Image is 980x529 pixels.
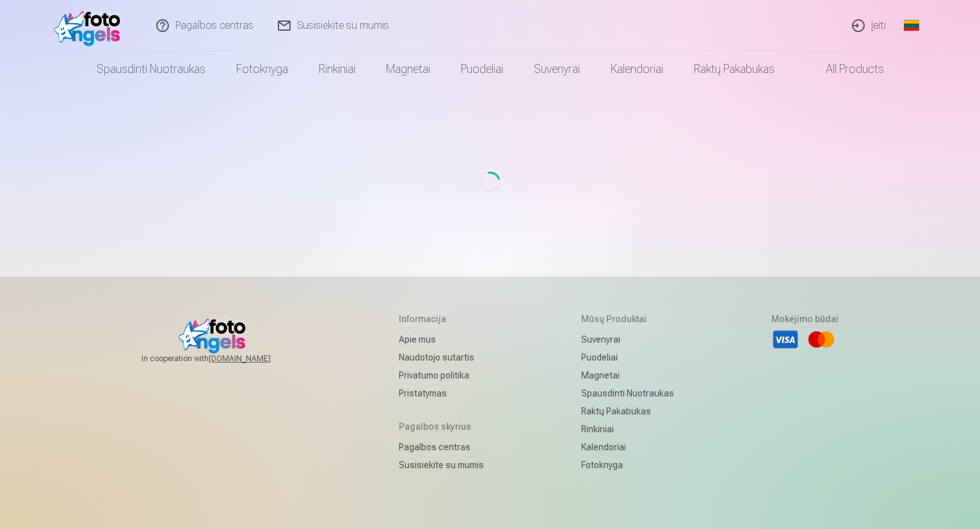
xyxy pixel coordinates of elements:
[771,313,839,325] h5: Mokėjimo būdai
[581,313,674,325] h5: Mūsų produktai
[399,366,484,384] a: Privatumo politika
[581,330,674,348] a: Suvenyrai
[141,354,301,364] span: In cooperation with
[790,51,899,87] a: All products
[54,5,127,46] img: /fa2
[399,438,484,456] a: Pagalbos centras
[399,313,484,325] h5: Informacija
[399,348,484,366] a: Naudotojo sutartis
[81,51,221,87] a: Spausdinti nuotraukas
[399,330,484,348] a: Apie mus
[399,420,484,433] h5: Pagalbos skyrius
[518,51,595,87] a: Suvenyrai
[581,456,674,474] a: Fotoknyga
[807,325,835,354] li: Mastercard
[209,354,301,364] a: [DOMAIN_NAME]
[371,51,446,87] a: Magnetai
[595,51,679,87] a: Kalendoriai
[581,384,674,402] a: Spausdinti nuotraukas
[399,456,484,474] a: Susisiekite su mumis
[221,51,303,87] a: Fotoknyga
[581,420,674,438] a: Rinkiniai
[771,325,799,354] li: Visa
[581,348,674,366] a: Puodeliai
[581,402,674,420] a: Raktų pakabukas
[581,366,674,384] a: Magnetai
[303,51,371,87] a: Rinkiniai
[581,438,674,456] a: Kalendoriai
[679,51,790,87] a: Raktų pakabukas
[399,384,484,402] a: Pristatymas
[446,51,518,87] a: Puodeliai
